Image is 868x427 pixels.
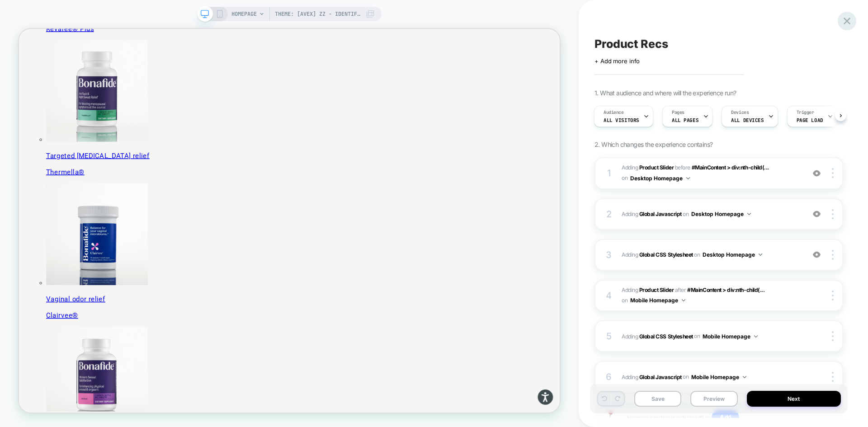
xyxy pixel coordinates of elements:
span: All Visitors [604,117,639,123]
img: close [832,168,834,178]
img: close [832,209,834,219]
img: crossed eye [813,210,821,218]
img: crossed eye [813,251,821,258]
span: Trigger [797,109,814,116]
button: Mobile Homepage [691,371,746,383]
button: Save [634,391,681,407]
span: Adding [622,286,674,293]
b: Product Slider [639,164,674,171]
button: Mobile Homepage [630,295,685,306]
span: #MainContent > div:nth-child(... [692,164,769,171]
img: close [832,250,834,260]
span: #MainContent > div:nth-child(... [687,286,764,293]
b: Global Javascript [639,373,682,380]
span: on [622,173,627,183]
button: Desktop Homepage [630,173,690,184]
span: 2. Which changes the experience contains? [594,141,712,148]
img: down arrow [754,335,758,338]
span: Adding [622,249,800,260]
img: down arrow [747,213,751,215]
img: close [832,372,834,382]
span: 1. What audience and where will the experience run? [594,89,736,97]
span: Adding [622,371,800,383]
span: Adding [622,208,800,220]
span: Theme: [AVEX] ZZ - Identify Users [275,7,361,21]
span: Adding [622,331,800,342]
button: Preview [690,391,737,407]
span: ALL DEVICES [731,117,764,123]
b: Global CSS Stylesheet [639,251,693,258]
span: Devices [731,109,749,116]
span: AFTER [675,286,686,293]
span: Adding [622,164,674,171]
span: on [694,250,700,260]
span: on [683,209,689,219]
div: 4 [604,287,613,304]
a: Clairvee Vaginal odor relief Clairvee® [36,206,721,388]
span: on [694,331,700,341]
img: close [832,331,834,341]
img: down arrow [686,177,690,179]
button: Desktop Homepage [703,249,762,260]
span: HOMEPAGE [231,7,257,21]
span: Audience [604,109,624,116]
p: Vaginal odor relief [36,354,721,366]
span: BEFORE [675,164,690,171]
button: Mobile Homepage [703,331,758,342]
img: crossed eye [813,169,821,177]
b: Global Javascript [639,211,682,217]
img: close [832,291,834,300]
p: Thermella® [36,184,721,197]
span: on [622,296,627,305]
div: 3 [604,247,613,263]
button: Next [747,391,841,407]
div: 1 [604,165,613,181]
span: ALL PAGES [672,117,698,123]
img: Clairvee [36,206,172,342]
span: Pages [672,109,684,116]
img: down arrow [759,253,762,256]
p: Clairvee® [36,375,721,388]
img: Thermella [36,15,172,150]
b: Product Slider [639,286,674,293]
div: 5 [604,328,613,344]
div: 2 [604,206,613,222]
span: Page Load [797,117,823,123]
div: 6 [604,369,613,385]
img: down arrow [682,299,685,301]
span: Product Recs [594,37,668,51]
a: Thermella Targeted [MEDICAL_DATA] relief Thermella® [36,15,721,197]
span: on [683,372,689,382]
b: Global CSS Stylesheet [639,333,693,339]
img: down arrow [743,376,746,378]
button: Desktop Homepage [691,208,751,220]
p: Targeted [MEDICAL_DATA] relief [36,163,721,175]
span: + Add more info [594,57,640,65]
